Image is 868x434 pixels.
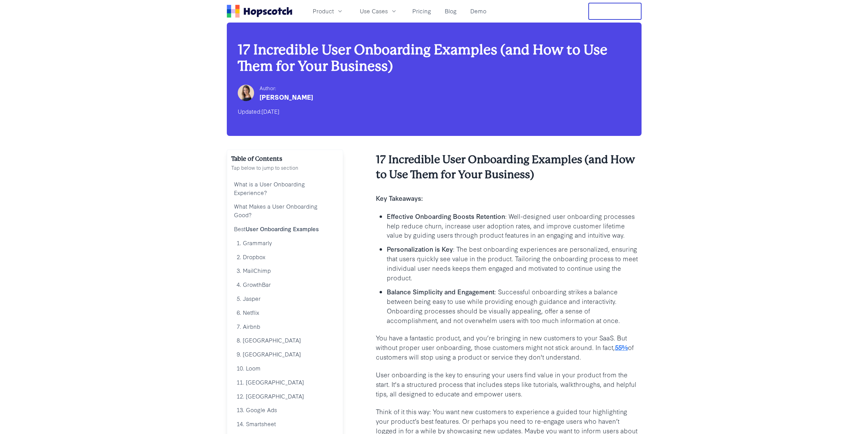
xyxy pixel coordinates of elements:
h1: 17 Incredible User Onboarding Examples (and How to Use Them for Your Business) [238,42,631,74]
a: 1. Grammarly [231,236,339,250]
a: 13. Google Ads [231,403,339,417]
a: 8. [GEOGRAPHIC_DATA] [231,333,339,347]
a: Demo [468,5,489,17]
b: User Onboarding Examples [246,225,319,233]
div: [PERSON_NAME] [260,92,313,102]
b: Key Takeaways: [376,193,423,202]
p: : Successful onboarding strikes a balance between being easy to use while providing enough guidan... [387,287,642,325]
b: Personalization is Key [387,244,453,253]
a: Home [227,5,292,18]
a: BestUser Onboarding Examples [231,222,339,236]
b: Balance Simplicity and Engagement [387,287,495,296]
div: Updated: [238,106,631,117]
a: 4. GrowthBar [231,278,339,292]
a: 5. Jasper [231,292,339,306]
button: Free Trial [588,3,642,20]
div: Author: [260,84,313,92]
span: Use Cases [360,7,388,15]
a: What Makes a User Onboarding Good? [231,199,339,222]
a: 6. Netflix [231,306,339,320]
a: 55% [615,342,628,352]
a: Pricing [410,5,434,17]
p: : Well-designed user onboarding processes help reduce churn, increase user adoption rates, and im... [387,211,642,240]
a: 10. Loom [231,361,339,375]
a: 12. [GEOGRAPHIC_DATA] [231,389,339,403]
a: 11. [GEOGRAPHIC_DATA] [231,375,339,389]
a: Blog [442,5,459,17]
h2: Table of Contents [231,154,339,164]
p: Tap below to jump to section [231,164,339,172]
a: 3. MailChimp [231,264,339,278]
a: 7. Airbnb [231,320,339,334]
p: : The best onboarding experiences are personalized, ensuring that users quickly see value in the ... [387,244,642,282]
b: Effective Onboarding Boosts Retention [387,211,505,221]
time: [DATE] [262,107,279,115]
a: 2. Dropbox [231,250,339,264]
img: Hailey Friedman [238,85,254,101]
a: 14. Smartsheet [231,417,339,431]
button: Use Cases [356,5,401,17]
span: Product [313,7,334,15]
a: What is a User Onboarding Experience? [231,177,339,200]
p: You have a fantastic product, and you’re bringing in new customers to your SaaS. But without prop... [376,333,642,362]
a: 9. [GEOGRAPHIC_DATA] [231,347,339,361]
button: Product [309,5,348,17]
p: User onboarding is the key to ensuring your users find value in your product from the start. It's... [376,370,642,398]
h2: 17 Incredible User Onboarding Examples (and How to Use Them for Your Business) [376,152,642,182]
